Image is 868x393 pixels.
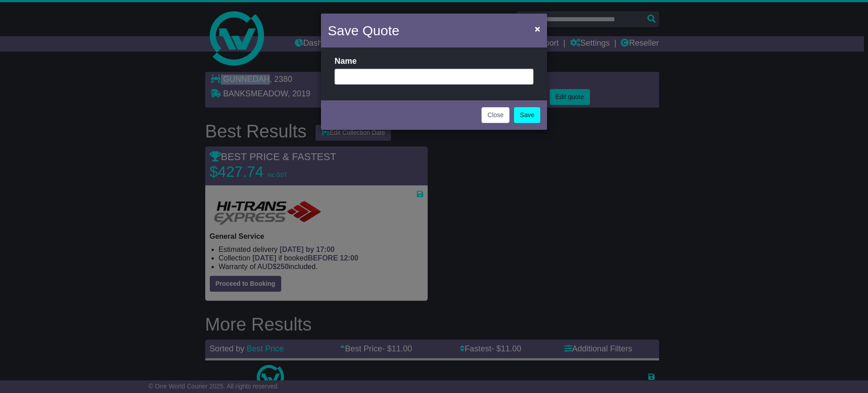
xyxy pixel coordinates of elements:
button: Close [530,19,545,38]
a: Save [514,107,540,123]
span: × [535,24,540,34]
h4: Save Quote [328,20,399,41]
button: Close [481,107,509,123]
label: Name [335,57,357,66]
